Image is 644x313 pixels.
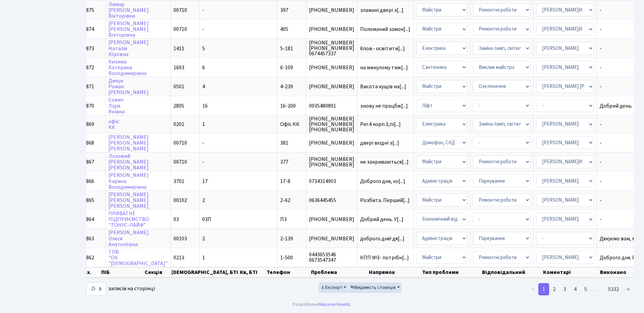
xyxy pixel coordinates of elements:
[173,102,184,110] span: 2805
[108,20,149,39] a: [PERSON_NAME][PERSON_NAME]Вікторівна
[173,139,187,147] span: 00710
[360,83,406,90] span: Висота кущів на[...]
[202,64,205,71] span: 6
[171,267,239,277] th: [DEMOGRAPHIC_DATA], БТІ
[360,45,405,52] span: 6пов.- освітити[...]
[83,25,94,33] span: 6874
[83,83,94,90] span: 6871
[83,139,94,147] span: 6868
[360,197,410,204] span: Розбита. Перший[...]
[309,84,354,89] span: [PHONE_NUMBER]
[83,102,94,110] span: 6870
[319,282,348,293] button: Експорт
[309,116,354,132] span: [PHONE_NUMBER] [PHONE_NUMBER] [PHONE_NUMBER]
[350,284,396,291] span: Видимість стовпців
[108,210,149,229] a: ПРИВАТНЕПІДПРИЄМСТВО"ТОНУС-ЛАЙФ"
[202,83,205,90] span: 4
[309,252,354,263] span: 0443653546 0673547347
[542,267,599,277] th: Коментарі
[309,236,354,241] span: [PHONE_NUMBER]
[599,267,634,277] th: Виконано
[108,133,149,152] a: [PERSON_NAME][PERSON_NAME][PERSON_NAME]
[280,216,287,223] span: П3
[368,267,421,277] th: Напрямок
[280,6,288,14] span: 397
[108,1,149,20] a: Лимар[PERSON_NAME]Вікторівна
[549,283,560,295] a: 2
[173,178,184,185] span: 3701
[309,103,354,109] span: 0935480891
[77,267,101,277] th: № вх.
[108,229,149,248] a: [PERSON_NAME]ОлесяАнатоліївна
[310,267,368,277] th: Проблема
[202,6,204,14] span: -
[360,102,408,110] span: знову не працбж[...]
[173,121,184,128] span: 0201
[604,283,623,295] a: 5332
[280,178,290,185] span: 17-8
[360,158,409,166] span: не закриваються[...]
[83,121,94,128] span: 6869
[173,45,184,52] span: 1411
[293,301,352,308] div: Розроблено .
[108,118,119,131] a: офісКК
[280,197,290,204] span: 2-62
[309,40,354,56] span: [PHONE_NUMBER] [PHONE_NUMBER] 0674457337
[202,139,204,147] span: -
[173,83,184,90] span: 0501
[280,83,293,90] span: 4-239
[108,152,149,171] a: Лозовий[PERSON_NAME][PERSON_NAME]
[266,267,310,277] th: Телефон
[108,39,149,58] a: [PERSON_NAME]НаталіяЮріївна
[101,267,144,277] th: ПІБ
[559,283,570,295] a: 3
[86,282,106,295] select: записів на сторінці
[202,158,204,166] span: -
[280,45,293,52] span: 5-181
[173,254,184,261] span: 0213
[319,301,351,308] a: Massive Kinetic
[280,158,288,166] span: 377
[83,6,94,14] span: 6875
[202,197,205,204] span: 2
[108,96,125,115] a: СовичЛідіяЯківна
[481,267,542,277] th: Відповідальний
[173,6,187,14] span: 00710
[173,197,187,204] span: 00102
[280,254,293,261] span: 1-500
[280,102,296,110] span: 16-200
[309,198,354,203] span: 0636445455
[360,6,403,14] span: зламані двері з[...]
[83,178,94,185] span: 6866
[360,235,404,242] span: доброго дня! дя[...]
[309,140,354,146] span: [PHONE_NUMBER]
[309,7,354,13] span: [PHONE_NUMBER]
[580,283,591,295] a: 5
[360,139,399,147] span: двері вхідні з[...]
[570,283,581,295] a: 4
[202,102,208,110] span: 16
[280,235,293,242] span: 2-139
[280,25,288,33] span: 405
[202,45,205,52] span: 5
[83,216,94,223] span: 6864
[83,197,94,204] span: 6865
[360,64,408,71] span: на минулому тиж[...]
[83,45,94,52] span: 6873
[173,25,187,33] span: 00710
[421,267,482,277] th: Тип проблеми
[309,65,354,70] span: [PHONE_NUMBER]
[239,267,266,277] th: Кв, БТІ
[83,235,94,242] span: 6863
[108,191,149,210] a: [PERSON_NAME][PERSON_NAME][PERSON_NAME]
[309,179,354,184] span: 0734314903
[202,216,211,223] span: 03П
[280,139,288,147] span: 381
[309,217,354,222] span: [PHONE_NUMBER]
[360,25,410,33] span: Поломаний замок[...]
[538,283,549,295] a: 1
[280,64,293,71] span: 6-109
[360,121,401,128] span: Рег.4 корп.3,пі[...]
[360,216,403,223] span: Добрий день. У[...]
[173,158,187,166] span: 00710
